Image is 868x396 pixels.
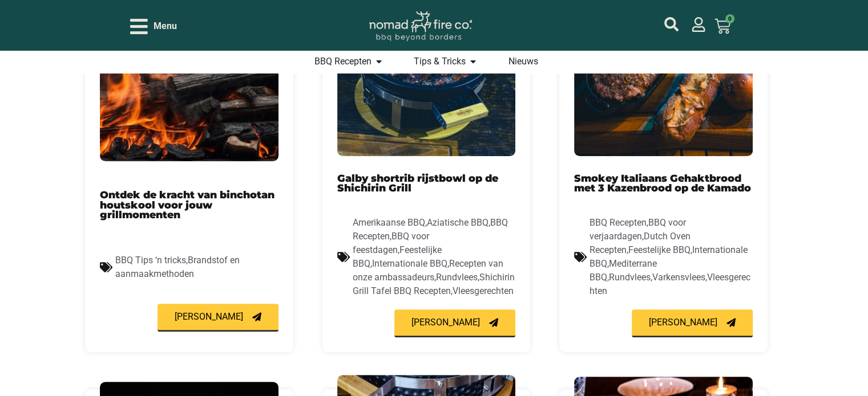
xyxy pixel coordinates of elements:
a: Varkensvlees [652,272,705,283]
span: , , , , , , , , [590,217,750,296]
a: 0 [701,11,744,41]
a: BBQ Recepten [314,55,372,68]
img: Nomad Logo [369,11,472,42]
span: [PERSON_NAME] [175,312,243,321]
a: Tips & Tricks [414,55,466,68]
a: Internationale BBQ [372,258,447,269]
a: Smokey Italiaans Gehaktbrood met 3 Kazenbrood op de Kamado [574,172,751,194]
a: BBQ voor verjaardagen [590,217,686,242]
a: BBQ Recepten [590,217,647,228]
a: Recepten van onze ambassadeurs [353,258,503,283]
a: Feestelijke BBQ [628,244,691,255]
a: Aziatische BBQ [427,217,488,228]
a: Mediterrane BBQ [590,258,657,283]
a: [PERSON_NAME] [158,304,278,332]
span: [PERSON_NAME] [411,318,480,327]
a: mijn account [691,17,706,32]
a: Vleesgerechten [590,272,750,296]
a: [PERSON_NAME] [394,309,515,337]
span: 0 [725,14,734,23]
a: Galby shortrib rijstbowl op de Shichirin Grill [337,172,498,194]
div: Open/Close Menu [130,17,177,36]
a: BBQ Tips ‘n tricks [115,255,186,266]
span: [PERSON_NAME] [649,318,717,327]
a: Rundvlees [436,272,478,283]
a: mijn account [664,17,679,31]
span: Menu [154,19,177,33]
a: Feestelijke BBQ [353,244,442,269]
a: BBQ Recepten [353,217,508,242]
a: Shichirin Grill Tafel BBQ Recepten [353,272,515,296]
span: , [115,255,240,279]
a: Nieuws [508,55,538,68]
a: BBQ voor feestdagen [353,231,429,255]
span: , , , , , , , , , [353,217,515,296]
a: [PERSON_NAME] [632,309,753,337]
a: Internationale BBQ [590,244,748,269]
a: Vleesgerechten [453,285,514,296]
a: Amerikaanse BBQ [353,217,425,228]
a: Ontdek de kracht van binchotan houtskool voor jouw grillmomenten [100,189,274,221]
a: Rundvlees [609,272,651,283]
a: Dutch Oven Recepten [590,231,691,255]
